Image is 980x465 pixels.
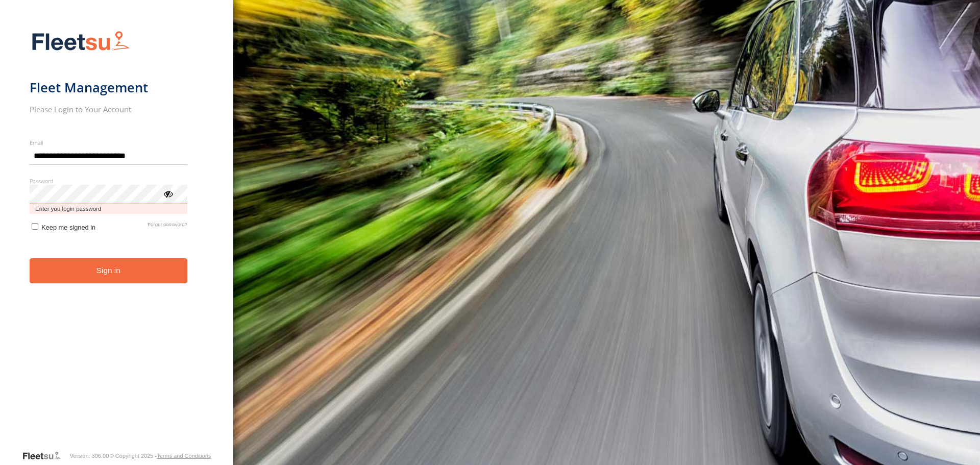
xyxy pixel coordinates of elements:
span: Keep me signed in [41,224,95,231]
span: Enter you login password [30,204,187,214]
button: Sign in [30,258,187,283]
a: Visit our Website [22,451,69,461]
img: Fleetsu [30,29,132,55]
input: Keep me signed in [32,223,38,230]
label: Password [30,177,187,185]
h2: Please Login to Your Account [30,104,187,114]
div: Version: 306.00 [70,453,109,459]
div: ViewPassword [163,188,173,199]
h1: Fleet Management [30,79,187,96]
div: © Copyright 2025 - [110,453,211,459]
a: Forgot password? [148,222,187,231]
label: Email [30,139,187,146]
a: Terms and Conditions [157,453,211,459]
form: main [30,25,204,450]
